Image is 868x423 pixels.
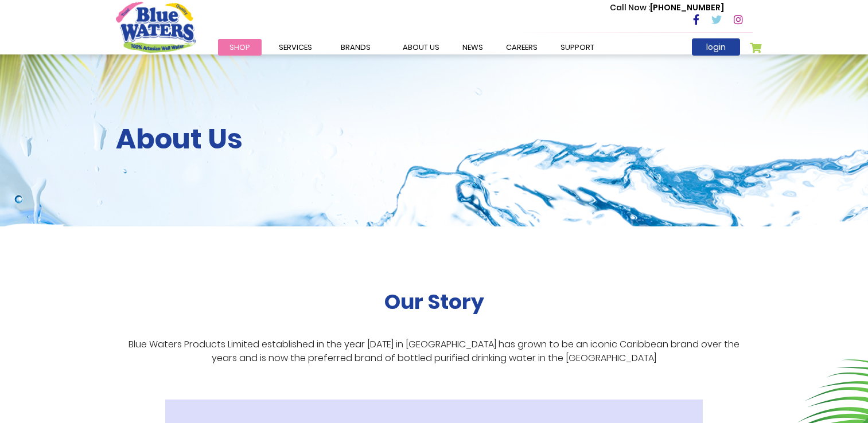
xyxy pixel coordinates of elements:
[451,39,495,56] a: News
[610,2,650,13] span: Call Now :
[329,39,382,56] a: Brands
[391,39,451,56] a: about us
[229,42,250,53] span: Shop
[384,289,484,314] h2: Our Story
[267,39,324,56] a: Services
[495,39,549,56] a: careers
[279,42,312,53] span: Services
[116,338,753,365] p: Blue Waters Products Limited established in the year [DATE] in [GEOGRAPHIC_DATA] has grown to be ...
[692,38,740,56] a: login
[549,39,606,56] a: support
[218,39,262,56] a: Shop
[116,2,196,52] a: store logo
[116,123,753,156] h2: About Us
[650,2,724,13] avayaelement: [PHONE_NUMBER]
[341,42,371,53] span: Brands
